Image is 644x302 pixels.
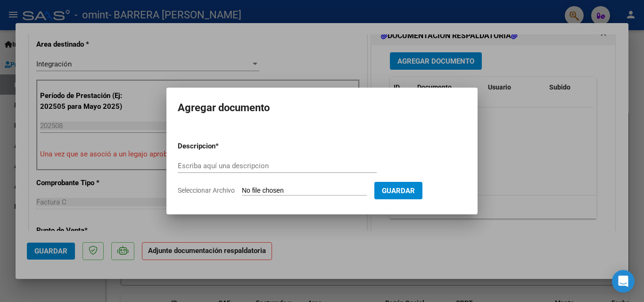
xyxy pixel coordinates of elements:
p: Descripcion [178,141,264,152]
span: Seleccionar Archivo [178,187,235,194]
h2: Agregar documento [178,99,466,117]
button: Guardar [374,182,422,199]
div: Open Intercom Messenger [612,270,635,293]
span: Guardar [382,187,415,195]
